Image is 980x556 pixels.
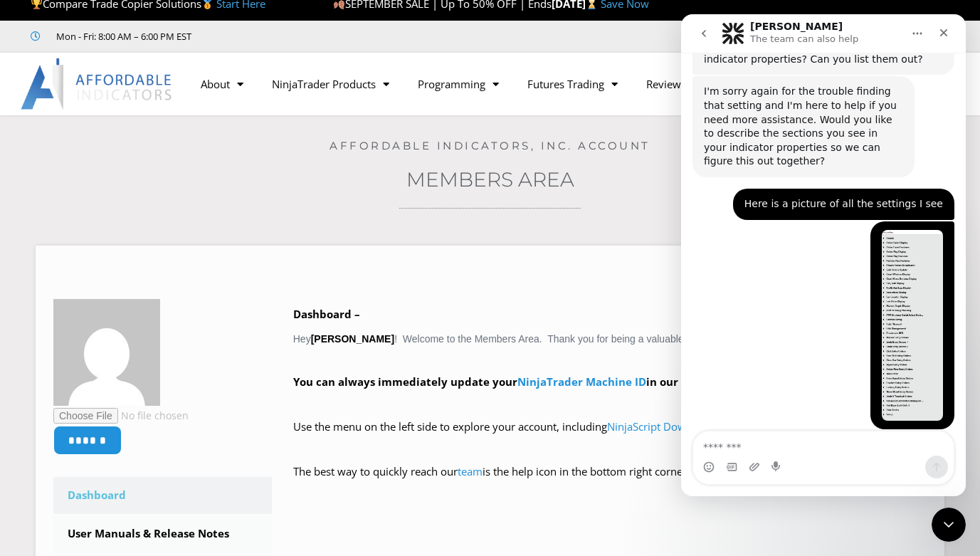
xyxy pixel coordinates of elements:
b: Dashboard – [293,307,360,321]
a: Futures Trading [513,68,632,100]
a: Dashboard [53,477,272,514]
a: Members Area [406,167,574,192]
a: NinjaTrader Machine ID [517,374,646,389]
a: User Manuals & Release Notes [53,515,272,552]
a: team [458,464,483,478]
iframe: Customer reviews powered by Trustpilot [211,29,425,43]
a: About [186,68,258,100]
strong: [PERSON_NAME] [311,333,394,345]
a: Reviews [632,68,700,100]
nav: Menu [186,68,765,100]
a: Programming [404,68,513,100]
a: NinjaScript Downloads [607,419,719,434]
img: e4fcb7e393c7f362cce49791d46e72b864b06ef1a2d5e23dd6dae2c4c5f7ae6b [53,299,160,406]
div: Hey ! Welcome to the Members Area. Thank you for being a valuable customer! [293,305,927,502]
a: NinjaTrader Products [258,68,404,100]
img: LogoAI | Affordable Indicators – NinjaTrader [21,58,174,110]
strong: You can always immediately update your in our licensing database. [293,374,784,389]
span: Mon - Fri: 8:00 AM – 6:00 PM EST [53,28,191,45]
p: The best way to quickly reach our is the help icon in the bottom right corner of any website page! [293,462,927,502]
a: Affordable Indicators, Inc. Account [330,139,650,152]
iframe: Intercom live chat [932,508,966,542]
p: Use the menu on the left side to explore your account, including and . [293,417,927,457]
iframe: Intercom live chat [681,14,966,496]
